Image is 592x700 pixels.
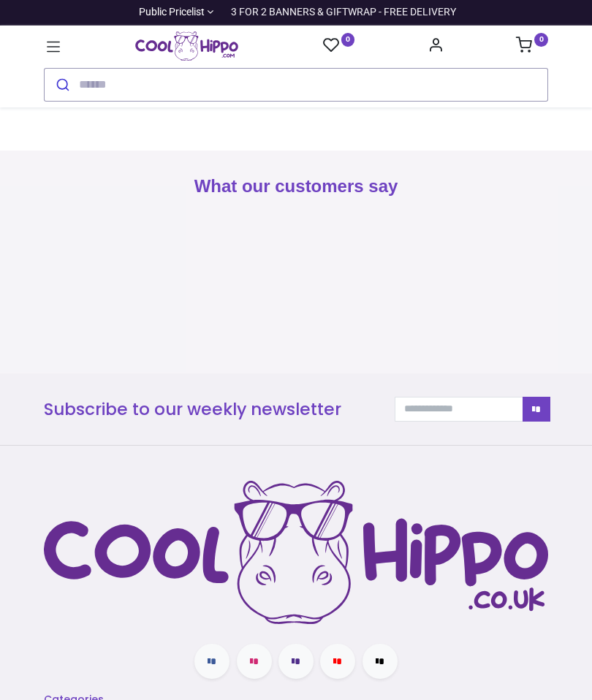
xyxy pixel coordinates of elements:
[136,5,214,20] a: Public Pricelist
[323,37,355,55] a: 0
[44,397,373,421] h3: Subscribe to our weekly newsletter
[44,174,548,199] h2: What our customers say
[534,33,548,47] sup: 0
[428,41,444,53] a: Account Info
[516,41,548,53] a: 0
[231,5,456,20] div: 3 FOR 2 BANNERS & GIFTWRAP - FREE DELIVERY
[139,5,205,20] span: Public Pricelist
[341,33,355,47] sup: 0
[135,31,238,61] img: Cool Hippo
[135,31,238,61] a: Logo of Cool Hippo
[45,69,79,101] button: Submit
